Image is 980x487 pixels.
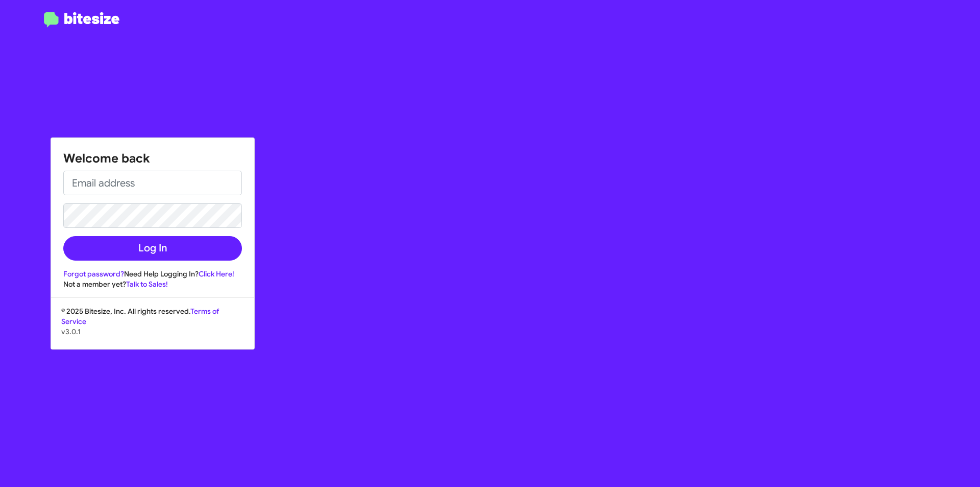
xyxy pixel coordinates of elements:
a: Click Here! [199,269,234,279]
input: Email address [63,171,242,195]
h1: Welcome back [63,150,242,167]
a: Forgot password? [63,269,124,279]
div: © 2025 Bitesize, Inc. All rights reserved. [51,306,254,349]
p: v3.0.1 [61,327,244,337]
button: Log In [63,236,242,261]
div: Not a member yet? [63,279,242,289]
a: Talk to Sales! [126,280,168,289]
div: Need Help Logging In? [63,269,242,279]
